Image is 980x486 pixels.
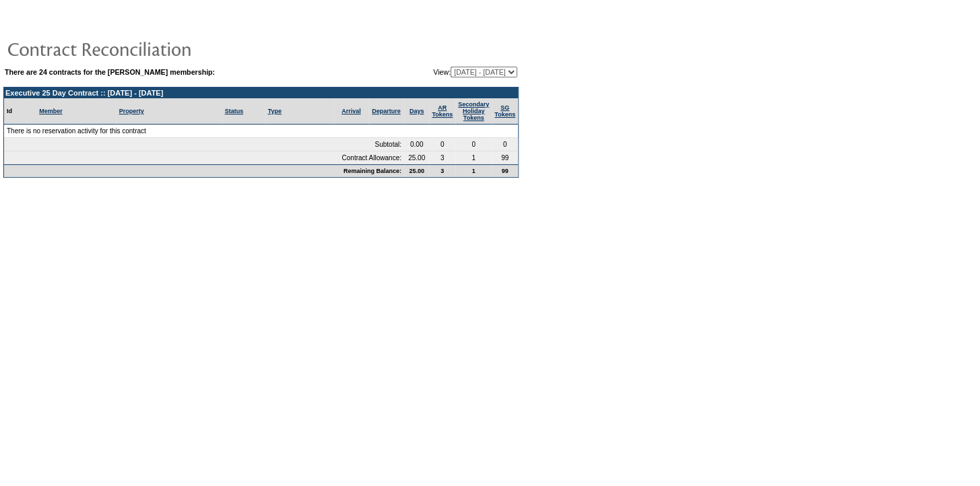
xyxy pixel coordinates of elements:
td: 99 [492,151,518,164]
td: 99 [492,164,518,177]
td: 1 [455,164,492,177]
td: Subtotal: [4,138,404,151]
a: Secondary HolidayTokens [458,101,489,121]
a: Member [39,108,63,114]
a: Status [225,108,244,114]
img: pgTtlContractReconciliation.gif [7,35,276,62]
td: 0 [429,138,455,151]
td: Contract Allowance: [4,151,404,164]
td: 0.00 [404,138,429,151]
a: Departure [372,108,401,114]
td: 3 [429,164,455,177]
td: Remaining Balance: [4,164,404,177]
td: 1 [455,151,492,164]
td: 0 [492,138,518,151]
a: Type [268,108,282,114]
a: Property [119,108,144,114]
td: Id [4,98,36,125]
a: Arrival [341,108,361,114]
td: There is no reservation activity for this contract [4,125,518,138]
td: View: [371,67,517,77]
a: ARTokens [432,104,453,118]
td: 25.00 [404,164,429,177]
td: Executive 25 Day Contract :: [DATE] - [DATE] [4,88,518,98]
a: SGTokens [494,104,515,118]
a: Days [410,108,424,114]
td: 0 [455,138,492,151]
td: 25.00 [404,151,429,164]
b: There are 24 contracts for the [PERSON_NAME] membership: [5,68,215,76]
td: 3 [429,151,455,164]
